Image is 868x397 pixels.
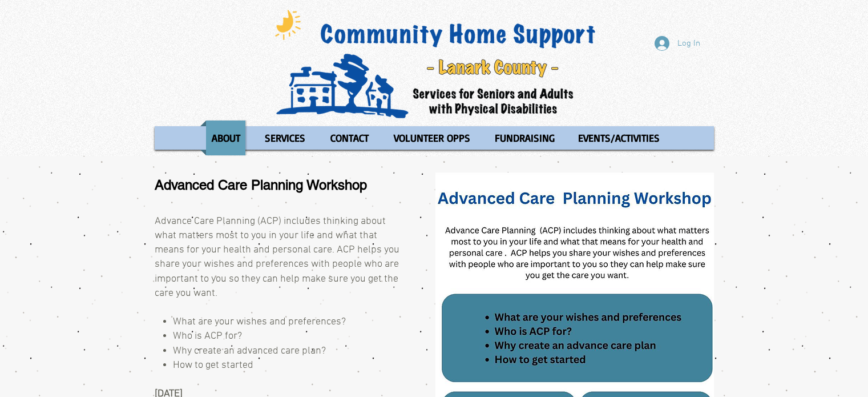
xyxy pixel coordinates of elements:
[383,121,481,155] a: VOLUNTEER OPPS
[673,38,704,50] span: Log In
[647,33,708,54] button: Log In
[155,121,714,155] nav: Site
[173,316,346,328] span: What are your wishes and preferences?
[325,121,374,155] p: CONTACT
[155,215,399,299] span: Advance Care Planning (ACP) includes thinking about what matters most to you in your life and wha...
[173,330,242,342] span: Who is ACP for?
[484,121,564,155] a: FUNDRAISING
[389,121,475,155] p: VOLUNTEER OPPS
[573,121,665,155] p: EVENTS/ACTIVITIES
[155,177,367,193] span: Advanced Care Planning Workshop
[319,121,380,155] a: CONTACT
[173,345,326,357] span: Why create an advanced care plan?
[173,359,253,371] span: How to get started ​
[207,121,245,155] p: ABOUT
[490,121,560,155] p: FUNDRAISING
[260,121,310,155] p: SERVICES
[254,121,316,155] a: SERVICES
[200,121,251,155] a: ABOUT
[567,121,671,155] a: EVENTS/ACTIVITIES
